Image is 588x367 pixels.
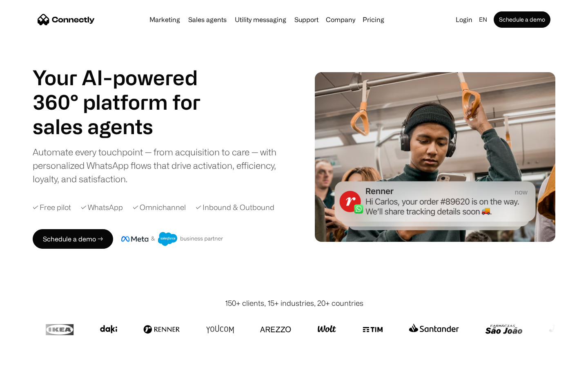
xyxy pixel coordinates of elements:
[291,16,322,23] a: Support
[326,14,355,25] div: Company
[33,202,71,213] div: ✓ Free pilot
[8,352,49,364] aside: Language selected: English
[16,353,49,364] ul: Language list
[185,16,230,23] a: Sales agents
[33,145,290,186] div: Automate every touchpoint — from acquisition to care — with personalized WhatsApp flows that driv...
[359,16,388,23] a: Pricing
[121,232,223,246] img: Meta and Salesforce business partner badge.
[146,16,183,23] a: Marketing
[33,65,220,114] h1: Your AI-powered 360° platform for
[133,202,186,213] div: ✓ Omnichannel
[33,229,113,249] a: Schedule a demo →
[81,202,123,213] div: ✓ WhatsApp
[232,16,290,23] a: Utility messaging
[225,298,363,309] div: 150+ clients, 15+ industries, 20+ countries
[452,14,476,25] a: Login
[494,11,550,28] a: Schedule a demo
[196,202,274,213] div: ✓ Inbound & Outbound
[33,114,220,139] h1: sales agents
[479,14,487,25] div: en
